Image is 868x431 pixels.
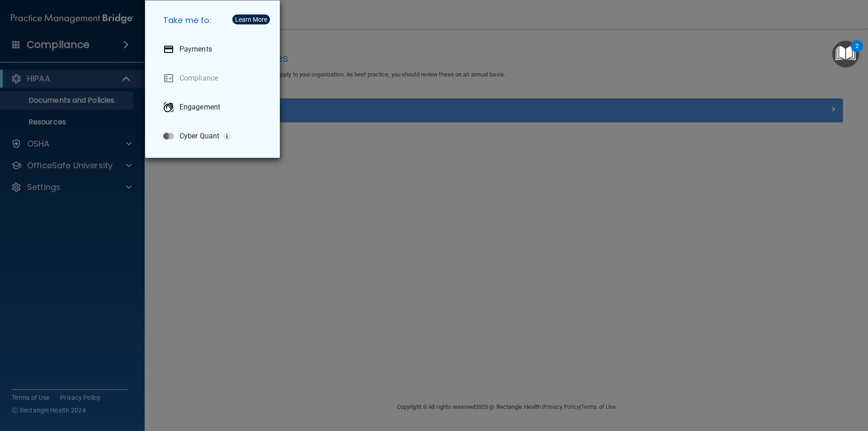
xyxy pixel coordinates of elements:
[179,132,219,141] p: Cyber Quant
[156,8,273,33] h5: Take me to:
[235,16,267,23] div: Learn More
[156,37,273,62] a: Payments
[832,41,859,67] button: Open Resource Center, 2 new notifications
[855,46,859,58] div: 2
[179,45,212,54] p: Payments
[156,95,273,120] a: Engagement
[179,103,220,112] p: Engagement
[823,369,857,403] iframe: Drift Widget Chat Controller
[156,123,273,149] a: Cyber Quant
[232,14,270,24] button: Learn More
[156,66,273,91] a: Compliance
